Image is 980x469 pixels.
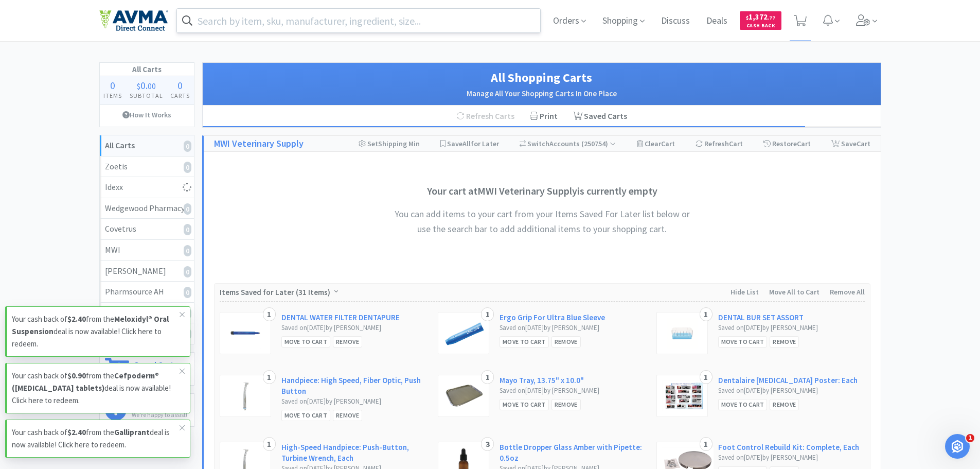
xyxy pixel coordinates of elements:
div: Refresh [696,136,743,151]
a: MWI Veterinary Supply [214,136,304,151]
span: All [462,139,471,148]
a: Foot Control Rebuild Kit: Complete, Each [718,442,859,453]
a: All Carts0 [100,135,194,157]
div: 1 [700,307,712,322]
div: Covetrus [105,222,189,236]
div: Move to Cart [281,336,331,347]
a: Bottle Dropper Glass Amber with Pipette: 0.5oz [500,442,646,463]
input: Search by item, sku, manufacturer, ingredient, size... [177,9,541,32]
a: Idexx [100,177,194,198]
p: Your cash back of from the deal is now available! Click here to redeem. [12,370,180,407]
div: MWI [105,244,189,257]
span: 0 [177,79,183,92]
a: High-Speed Handpiece: Push-Button, Turbine Wrench, Each [281,442,428,463]
h4: Carts [167,91,194,100]
div: Move to Cart [500,336,549,347]
strong: $0.90 [67,371,86,380]
div: 1 [481,307,494,322]
span: Set [367,139,378,148]
span: 1,372 [746,12,775,22]
span: 31 Items [298,287,328,297]
div: Print [522,106,565,127]
div: Clear [637,136,675,151]
a: Covetrus0 [100,219,194,240]
img: 369e3e38ea094c5f82f0af28a3c99670_3023.png [443,380,485,411]
div: Move to Cart [281,410,331,421]
h4: Subtotal [126,91,167,100]
div: 1 [263,307,276,322]
div: Restore [763,136,811,151]
a: Vetcove0 [100,303,194,324]
a: DENTAL WATER FILTER DENTAPURE [281,312,400,323]
strong: All Carts [105,140,135,150]
a: Dentalaire [MEDICAL_DATA] Poster: Each [718,375,858,386]
span: Cart [729,139,743,148]
span: $ [137,81,140,91]
span: Remove All [830,287,865,297]
h1: All Shopping Carts [213,68,870,88]
i: 0 [184,203,191,215]
a: [PERSON_NAME]0 [100,261,194,282]
img: 48a4a4ad56c44031b04f16ac3880a561_427934.png [443,318,486,349]
h2: Manage All Your Shopping Carts In One Place [213,88,870,100]
a: Deals [702,16,732,26]
div: 1 [481,370,494,385]
div: Wedgewood Pharmacy [105,202,189,215]
div: Idexx [105,181,189,194]
span: Items Saved for Later ( ) [220,287,333,297]
i: 0 [184,287,191,298]
a: MWI0 [100,240,194,261]
a: How It Works [100,105,194,125]
h3: Your cart at MWI Veterinary Supply is currently empty [388,183,697,199]
img: 953e9c33fd2444f19101d19b20da034e_427965.png [230,318,261,349]
div: Saved on [DATE] by [PERSON_NAME] [718,453,865,463]
span: Save for Later [447,139,499,148]
div: Remove [551,399,581,410]
span: 0 [110,79,115,92]
img: e4e33dab9f054f5782a47901c742baa9_102.png [99,10,168,31]
div: Saved on [DATE] by [PERSON_NAME] [718,323,865,334]
div: Saved on [DATE] by [PERSON_NAME] [281,396,428,407]
div: Move to Cart [718,336,768,347]
i: 0 [184,266,191,277]
img: 4ce84a1068bf4009837e284a57cdd6bc_280046.png [667,318,698,349]
span: $ [746,14,749,21]
span: Cart [661,139,675,148]
span: Switch [527,139,549,148]
a: Ergo Grip For Ultra Blue Sleeve [500,312,605,323]
div: Remove [770,336,799,347]
i: 0 [184,245,191,256]
a: Mayo Tray, 13.75" x 10.0" [500,375,584,386]
div: Accounts [520,136,616,151]
span: Cart [857,139,870,148]
p: Your cash back of from the deal is now available! Click here to redeem. [12,313,180,350]
span: 0 [140,79,146,92]
span: 00 [148,81,156,91]
div: Refresh Carts [449,106,522,127]
strong: $2.40 [67,314,86,324]
span: ( 250754 ) [580,139,616,148]
span: . 77 [768,14,775,21]
a: Saved Carts [565,106,635,127]
div: Remove [770,399,799,410]
img: eb2cd71672d84fa48d1589d82016e7fe_260548.png [239,380,251,411]
a: Pharmsource AH0 [100,282,194,303]
span: 1 [966,434,974,442]
div: 3 [481,437,494,451]
div: Pharmsource AH [105,285,189,299]
strong: $2.40 [67,427,86,437]
div: Saved on [DATE] by [PERSON_NAME] [500,323,646,334]
h4: You can add items to your cart from your Items Saved For Later list below or use the search bar t... [388,207,697,237]
iframe: Intercom live chat [945,434,970,459]
a: Zoetis0 [100,157,194,178]
h1: All Carts [100,63,194,76]
span: Hide List [730,287,759,297]
i: 0 [184,141,191,152]
strong: Galliprant [114,427,150,437]
div: Remove [333,410,362,421]
h4: Items [100,91,126,100]
div: Move to Cart [500,399,549,410]
span: Cart [797,139,811,148]
a: Handpiece: High Speed, Fiber Optic, Push Button [281,375,428,396]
